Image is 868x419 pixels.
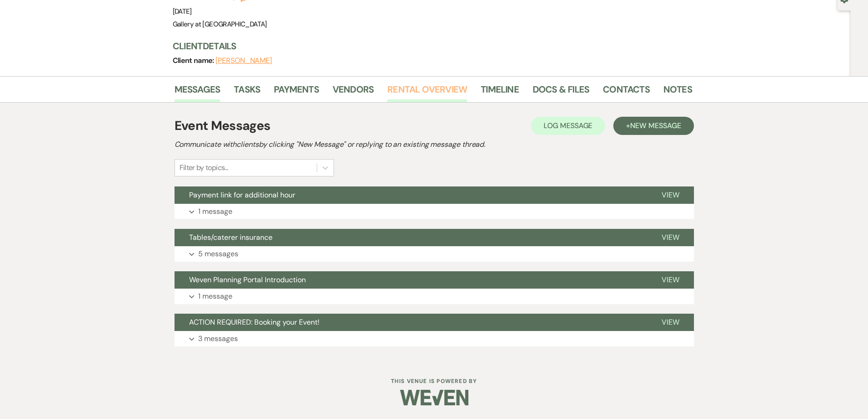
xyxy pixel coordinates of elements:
[198,290,232,302] p: 1 message
[663,82,692,102] a: Notes
[613,117,693,135] button: +New Message
[603,82,650,102] a: Contacts
[198,206,232,217] p: 1 message
[180,162,228,173] div: Filter by topics...
[175,139,694,150] h2: Communicate with clients by clicking "New Message" or replying to an existing message thread.
[189,317,319,327] span: ACTION REQUIRED: Booking your Event!
[234,82,260,102] a: Tasks
[189,190,295,200] span: Payment link for additional hour
[531,117,605,135] button: Log Message
[175,246,694,262] button: 5 messages
[175,229,647,246] button: Tables/caterer insurance
[173,20,267,29] span: Gallery at [GEOGRAPHIC_DATA]
[175,186,647,204] button: Payment link for additional hour
[647,229,694,246] button: View
[216,57,272,64] button: [PERSON_NAME]
[387,82,467,102] a: Rental Overview
[333,82,374,102] a: Vendors
[175,331,694,347] button: 3 messages
[662,275,679,285] span: View
[662,317,679,327] span: View
[175,289,694,304] button: 1 message
[198,333,238,345] p: 3 messages
[173,56,216,65] span: Client name:
[175,82,221,102] a: Messages
[173,40,683,52] h3: Client Details
[544,121,592,130] span: Log Message
[400,382,468,414] img: Weven Logo
[175,116,271,135] h1: Event Messages
[533,82,589,102] a: Docs & Files
[173,7,192,16] span: [DATE]
[189,275,306,285] span: Weven Planning Portal Introduction
[647,314,694,331] button: View
[175,204,694,219] button: 1 message
[481,82,519,102] a: Timeline
[662,190,679,200] span: View
[662,233,679,242] span: View
[274,82,319,102] a: Payments
[189,233,272,242] span: Tables/caterer insurance
[630,121,681,130] span: New Message
[647,186,694,204] button: View
[647,271,694,289] button: View
[175,271,647,289] button: Weven Planning Portal Introduction
[198,248,238,260] p: 5 messages
[175,314,647,331] button: ACTION REQUIRED: Booking your Event!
